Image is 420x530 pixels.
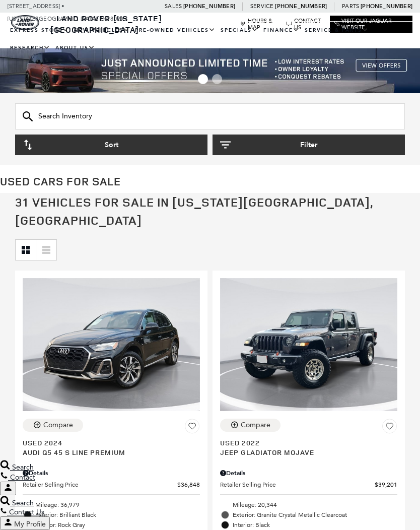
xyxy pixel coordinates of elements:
button: Filter [213,135,405,155]
img: 2022 Jeep Gladiator Mojave [220,278,397,411]
button: Compare Vehicle [23,419,83,432]
span: Go to slide 1 [198,74,208,84]
a: Research [8,39,53,57]
a: Used 2022Jeep Gladiator Mojave [220,438,397,457]
a: [PHONE_NUMBER] [275,3,327,10]
a: Finance [261,22,302,39]
span: Used 2024 [23,438,192,447]
div: Compare [241,421,270,430]
span: My Profile [14,520,46,528]
a: land-rover [11,15,39,30]
a: Pre-Owned Vehicles [132,22,218,39]
a: Used 2024Audi Q5 45 S line Premium [23,438,200,457]
span: Contact Us [9,508,44,516]
a: About Us [53,39,98,57]
span: Go to slide 2 [212,74,222,84]
a: Visit Our Jaguar Website [334,18,408,31]
input: Search Inventory [15,103,405,129]
a: Land Rover [US_STATE][GEOGRAPHIC_DATA] [50,13,162,35]
span: Search [12,463,34,472]
a: [STREET_ADDRESS] • [US_STATE][GEOGRAPHIC_DATA], CO 80905 [8,3,126,22]
a: [PHONE_NUMBER] [183,3,235,10]
a: Contact Us [287,18,325,31]
a: EXPRESS STORE [8,22,72,39]
span: Search [12,499,34,507]
div: Compare [43,421,73,430]
button: Save Vehicle [382,419,397,438]
a: New Vehicles [72,22,132,39]
span: Used 2022 [220,438,390,447]
a: Specials [218,22,261,39]
img: Land Rover [11,15,39,30]
span: Audi Q5 45 S line Premium [23,447,192,457]
span: 31 Vehicles for Sale in [US_STATE][GEOGRAPHIC_DATA], [GEOGRAPHIC_DATA] [15,194,373,228]
img: 2024 Audi Q5 45 S line Premium [23,278,200,411]
nav: Main Navigation [8,22,412,57]
button: Compare Vehicle [220,419,281,432]
a: [PHONE_NUMBER] [361,3,412,10]
button: Sort [15,135,207,155]
a: Hours & Map [240,18,282,31]
a: Service & Parts [302,22,371,39]
span: Jeep Gladiator Mojave [220,447,390,457]
button: Save Vehicle [185,419,200,438]
span: Contact [10,473,35,482]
